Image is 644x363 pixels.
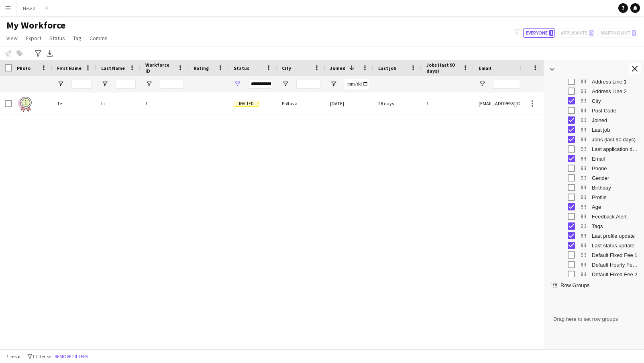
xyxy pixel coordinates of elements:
[544,231,644,241] div: Last profile update Column
[592,271,639,277] span: Default Fixed Fee 2
[101,80,108,88] button: Open Filter Menu
[282,80,289,88] button: Open Filter Menu
[544,260,644,269] div: Default Hourly Fee 1 Column
[6,19,65,31] span: My Workforce
[544,250,644,260] div: Default Fixed Fee 1 Column
[592,117,639,123] span: Joined
[479,80,486,88] button: Open Filter Menu
[26,35,41,42] span: Export
[160,79,184,89] input: Workforce ID Filter Input
[544,163,644,173] div: Phone Column
[544,221,644,231] div: Tags Column
[592,88,639,94] span: Address Line 2
[45,49,55,58] app-action-btn: Export XLSX
[544,212,644,221] div: Feedback Alert Column
[592,214,639,220] span: Feedback Alert
[33,49,43,58] app-action-btn: Advanced filters
[592,204,639,210] span: Age
[479,65,491,71] span: Email
[194,65,209,71] span: Rating
[493,79,630,89] input: Email Filter Input
[592,108,639,114] span: Post Code
[592,223,639,229] span: Tags
[277,92,325,114] div: Poltava
[592,156,639,162] span: Email
[71,79,92,89] input: First Name Filter Input
[49,35,65,42] span: Status
[544,202,644,212] div: Age Column
[544,125,644,135] div: Last job Column
[474,92,634,114] div: [EMAIL_ADDRESS][DOMAIN_NAME]
[17,96,33,112] img: Te Li
[544,106,644,115] div: Post Code Column
[544,269,644,279] div: Default Fixed Fee 2 Column
[52,92,96,114] div: Te
[325,92,373,114] div: [DATE]
[234,101,259,107] span: Invited
[378,65,396,71] span: Last job
[101,65,125,71] span: Last Name
[282,65,291,71] span: City
[523,28,555,38] button: Everyone1
[544,173,644,183] div: Gender Column
[544,96,644,106] div: City Column
[592,137,639,143] span: Jobs (last 90 days)
[592,98,639,104] span: City
[560,282,589,288] span: Row Groups
[426,62,459,74] span: Jobs (last 90 days)
[544,154,644,163] div: Email Column
[592,127,639,133] span: Last job
[373,92,422,114] div: 28 days
[16,0,42,16] button: New 2
[116,79,136,89] input: Last Name Filter Input
[592,175,639,181] span: Gender
[544,289,644,349] div: Row Groups
[592,243,639,249] span: Last status update
[330,80,337,88] button: Open Filter Menu
[90,35,108,42] span: Comms
[544,192,644,202] div: Profile Column
[592,146,639,152] span: Last application date
[544,86,644,96] div: Address Line 2 Column
[544,183,644,192] div: Birthday Column
[73,35,82,42] span: Tag
[145,62,174,74] span: Workforce ID
[57,80,64,88] button: Open Filter Menu
[296,79,320,89] input: City Filter Input
[86,33,111,43] a: Comms
[544,241,644,250] div: Last status update Column
[544,115,644,125] div: Joined Column
[344,79,369,89] input: Joined Filter Input
[549,30,553,36] span: 1
[330,65,346,71] span: Joined
[544,144,644,154] div: Last application date Column
[234,80,241,88] button: Open Filter Menu
[592,79,639,85] span: Address Line 1
[592,262,639,268] span: Default Hourly Fee 1
[592,165,639,171] span: Phone
[6,35,18,42] span: View
[422,92,474,114] div: 1
[592,252,639,258] span: Default Fixed Fee 1
[234,65,249,71] span: Status
[96,92,141,114] div: Li
[141,92,189,114] div: 1
[53,352,90,361] button: Remove filters
[544,135,644,144] div: Jobs (last 90 days) Column
[32,353,53,359] span: 1 filter set
[70,33,85,43] a: Tag
[592,194,639,200] span: Profile
[46,33,68,43] a: Status
[3,33,21,43] a: View
[57,65,82,71] span: First Name
[592,233,639,239] span: Last profile update
[592,185,639,191] span: Birthday
[544,77,644,86] div: Address Line 1 Column
[17,65,31,71] span: Photo
[22,33,45,43] a: Export
[145,80,153,88] button: Open Filter Menu
[548,294,639,344] span: Drag here to set row groups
